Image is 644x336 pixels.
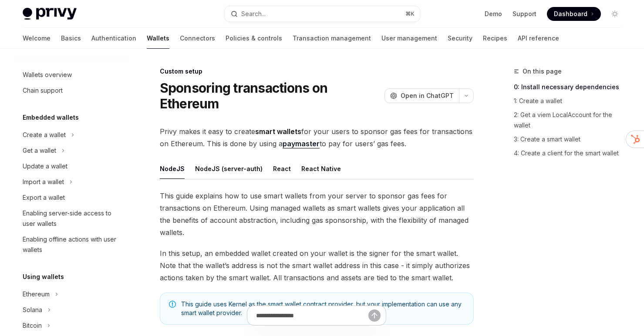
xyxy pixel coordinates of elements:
[160,247,474,284] span: In this setup, an embedded wallet created on your wallet is the signer for the smart wallet. Note...
[514,146,629,160] a: 4: Create a client for the smart wallet
[256,306,368,325] input: Ask a question...
[401,91,454,100] span: Open in ChatGPT
[405,10,415,17] span: ⌘ K
[160,80,381,111] h1: Sponsoring transactions on Ethereum
[181,300,465,317] span: This guide uses Kernel as the smart wallet contract provider, but your implementation can use any...
[283,139,320,148] a: paymaster
[16,232,127,258] a: Enabling offline actions with user wallets
[16,158,127,174] a: Update a wallet
[547,7,601,21] a: Dashboard
[485,10,502,18] a: Demo
[16,286,127,302] button: Toggle Ethereum section
[23,145,56,156] div: Get a wallet
[160,190,474,239] span: This guide explains how to use smart wallets from your server to sponsor gas fees for transaction...
[554,10,587,18] span: Dashboard
[23,130,66,140] div: Create a wallet
[160,125,474,150] span: Privy makes it easy to create for your users to sponsor gas fees for transactions on Ethereum. Th...
[16,205,127,232] a: Enabling server-side access to user wallets
[273,158,291,179] button: React
[61,28,81,49] a: Basics
[16,302,127,318] button: Toggle Solana section
[608,7,622,21] button: Toggle dark mode
[195,158,263,179] button: NodeJS (server-auth)
[523,66,562,77] span: On this page
[241,9,266,19] div: Search...
[16,318,127,333] button: Toggle Bitcoin section
[293,28,371,49] a: Transaction management
[16,174,127,190] button: Toggle Import a wallet section
[381,28,437,49] a: User management
[23,8,77,20] img: light logo
[225,6,420,22] button: Open search
[514,80,629,94] a: 0: Install necessary dependencies
[16,143,127,158] button: Toggle Get a wallet section
[23,208,122,229] div: Enabling server-side access to user wallets
[16,190,127,205] a: Export a wallet
[16,127,127,143] button: Toggle Create a wallet section
[23,177,64,187] div: Import a wallet
[16,67,127,83] a: Wallets overview
[23,161,67,171] div: Update a wallet
[160,158,185,179] button: NodeJS
[368,309,381,322] button: Send message
[180,28,215,49] a: Connectors
[514,132,629,146] a: 3: Create a smart wallet
[514,94,629,108] a: 1: Create a wallet
[23,289,50,299] div: Ethereum
[23,272,64,282] h5: Using wallets
[23,28,51,49] a: Welcome
[16,83,127,98] a: Chain support
[226,28,282,49] a: Policies & controls
[301,158,341,179] button: React Native
[514,108,629,132] a: 2: Get a viem LocalAccount for the wallet
[23,192,65,203] div: Export a wallet
[518,28,559,49] a: API reference
[384,88,459,103] button: Open in ChatGPT
[23,85,63,96] div: Chain support
[91,28,136,49] a: Authentication
[255,127,301,136] strong: smart wallets
[483,28,507,49] a: Recipes
[23,70,72,80] div: Wallets overview
[513,10,536,18] a: Support
[23,112,79,123] h5: Embedded wallets
[160,67,474,76] div: Custom setup
[23,234,122,255] div: Enabling offline actions with user wallets
[23,305,42,315] div: Solana
[448,28,472,49] a: Security
[23,320,42,331] div: Bitcoin
[147,28,169,49] a: Wallets
[169,301,176,308] svg: Note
